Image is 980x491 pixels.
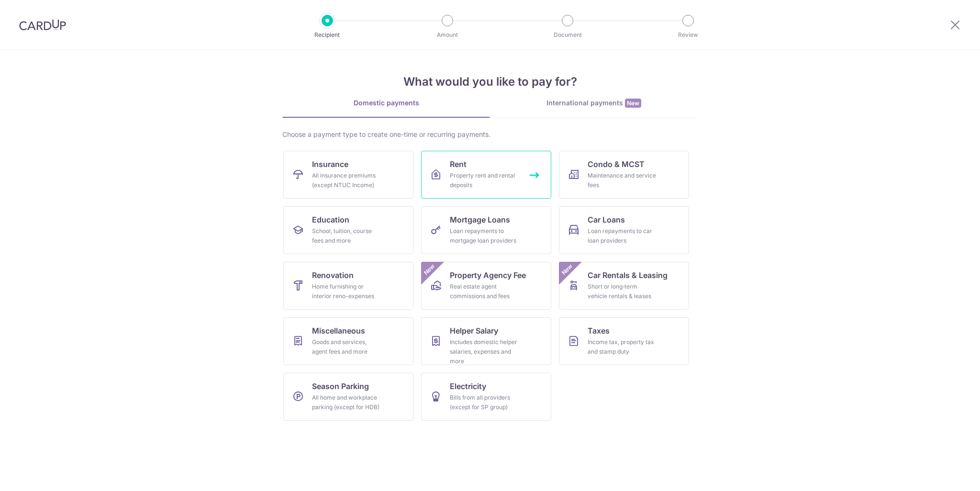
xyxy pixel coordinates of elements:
div: Home furnishing or interior reno-expenses [312,282,381,301]
a: Property Agency FeeReal estate agent commissions and feesNew [421,262,551,310]
a: Car Rentals & LeasingShort or long‑term vehicle rentals & leasesNew [559,262,689,310]
span: Season Parking [312,380,369,392]
span: New [422,262,437,278]
span: Helper Salary [450,325,498,336]
span: Help [22,7,41,15]
div: International payments [490,98,698,108]
div: All insurance premiums (except NTUC Income) [312,171,381,190]
div: Loan repayments to mortgage loan providers [450,226,519,245]
p: Document [532,30,603,40]
div: Short or long‑term vehicle rentals & leases [588,282,657,301]
span: Condo & MCST [588,158,645,170]
p: Review [653,30,724,40]
p: Recipient [292,30,363,40]
div: All home and workplace parking (except for HDB) [312,393,381,412]
span: Education [312,214,349,225]
div: Choose a payment type to create one-time or recurring payments. [282,130,698,139]
span: Rent [450,158,467,170]
a: Mortgage LoansLoan repayments to mortgage loan providers [421,206,551,254]
span: Electricity [450,380,486,392]
p: Amount [412,30,483,40]
div: Domestic payments [282,98,490,108]
div: Income tax, property tax and stamp duty [588,337,657,357]
a: RentProperty rent and rental deposits [421,151,551,199]
div: Real estate agent commissions and fees [450,282,519,301]
div: Loan repayments to car loan providers [588,226,657,245]
div: Maintenance and service fees [588,171,657,190]
div: Property rent and rental deposits [450,171,519,190]
a: InsuranceAll insurance premiums (except NTUC Income) [283,151,413,199]
span: New [625,99,641,108]
h4: What would you like to pay for? [282,73,698,90]
span: Car Loans [588,214,625,225]
span: Miscellaneous [312,325,365,336]
a: Condo & MCSTMaintenance and service fees [559,151,689,199]
a: TaxesIncome tax, property tax and stamp duty [559,317,689,365]
a: Car LoansLoan repayments to car loan providers [559,206,689,254]
img: CardUp [19,19,66,31]
span: Mortgage Loans [450,214,510,225]
div: Includes domestic helper salaries, expenses and more [450,337,519,366]
a: Season ParkingAll home and workplace parking (except for HDB) [283,373,413,421]
div: School, tuition, course fees and more [312,226,381,245]
span: Property Agency Fee [450,269,526,281]
span: Insurance [312,158,348,170]
div: Bills from all providers (except for SP group) [450,393,519,412]
a: ElectricityBills from all providers (except for SP group) [421,373,551,421]
div: Goods and services, agent fees and more [312,337,381,357]
a: EducationSchool, tuition, course fees and more [283,206,413,254]
a: RenovationHome furnishing or interior reno-expenses [283,262,413,310]
a: Helper SalaryIncludes domestic helper salaries, expenses and more [421,317,551,365]
span: Car Rentals & Leasing [588,269,668,281]
span: New [559,262,575,278]
a: MiscellaneousGoods and services, agent fees and more [283,317,413,365]
span: Help [85,7,104,15]
span: Taxes [588,325,610,336]
span: Renovation [312,269,354,281]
